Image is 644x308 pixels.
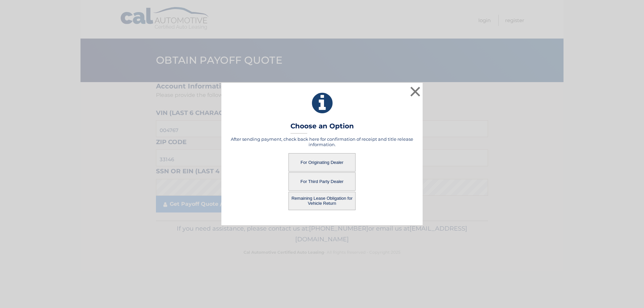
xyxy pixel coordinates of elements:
button: × [409,85,422,98]
button: For Third Party Dealer [288,172,356,191]
h5: After sending payment, check back here for confirmation of receipt and title release information. [230,136,414,147]
button: Remaining Lease Obligation for Vehicle Return [288,192,356,210]
button: For Originating Dealer [288,153,356,172]
h3: Choose an Option [290,122,354,134]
